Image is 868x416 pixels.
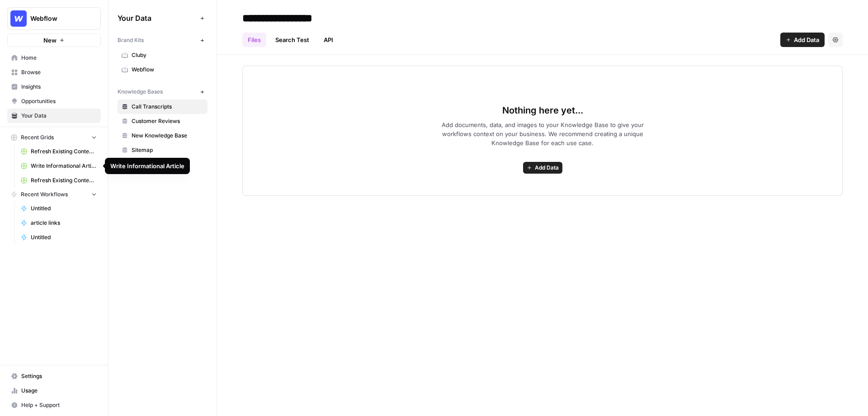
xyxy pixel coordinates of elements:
[132,51,203,59] span: Cluby
[21,83,97,91] span: Insights
[270,33,315,47] a: Search Test
[7,65,101,80] a: Browse
[21,401,97,409] span: Help + Support
[132,146,203,154] span: Sitemap
[43,36,57,45] span: New
[118,99,208,114] a: Call Transcripts
[118,36,144,44] span: Brand Kits
[7,383,101,398] a: Usage
[21,190,68,199] span: Recent Workflows
[118,157,208,172] a: Style Guides
[17,159,101,173] a: Write Informational Article
[132,66,203,74] span: Webflow
[17,230,101,245] a: Untitled
[21,387,97,395] span: Usage
[502,104,583,117] span: Nothing here yet...
[118,88,163,96] span: Knowledge Bases
[132,161,203,169] span: Style Guides
[7,51,101,65] a: Home
[7,369,101,383] a: Settings
[523,162,562,174] button: Add Data
[31,204,97,213] span: Untitled
[780,33,825,47] button: Add Data
[118,128,208,143] a: New Knowledge Base
[132,132,203,140] span: New Knowledge Base
[7,188,101,201] button: Recent Workflows
[21,112,97,120] span: Your Data
[21,68,97,76] span: Browse
[31,219,97,227] span: article links
[535,164,559,172] span: Add Data
[7,109,101,123] a: Your Data
[7,94,101,109] a: Opportunities
[7,7,101,30] button: Workspace: Webflow
[118,114,208,128] a: Customer Reviews
[7,398,101,412] button: Help + Support
[31,147,97,156] span: Refresh Existing Content (6)
[17,144,101,159] a: Refresh Existing Content (6)
[7,33,101,47] button: New
[7,131,101,144] button: Recent Grids
[118,48,208,62] a: Cluby
[31,176,97,184] span: Refresh Existing Content (11)
[21,372,97,380] span: Settings
[318,33,339,47] a: API
[21,97,97,105] span: Opportunities
[242,33,266,47] a: Files
[118,143,208,157] a: Sitemap
[794,35,819,44] span: Add Data
[17,216,101,230] a: article links
[10,10,27,27] img: Webflow Logo
[17,173,101,188] a: Refresh Existing Content (11)
[7,80,101,94] a: Insights
[132,117,203,125] span: Customer Reviews
[21,54,97,62] span: Home
[31,162,97,170] span: Write Informational Article
[427,120,658,147] span: Add documents, data, and images to your Knowledge Base to give your workflows context on your bus...
[21,133,54,142] span: Recent Grids
[132,103,203,111] span: Call Transcripts
[31,233,97,241] span: Untitled
[30,14,85,23] span: Webflow
[17,201,101,216] a: Untitled
[118,13,197,24] span: Your Data
[118,62,208,77] a: Webflow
